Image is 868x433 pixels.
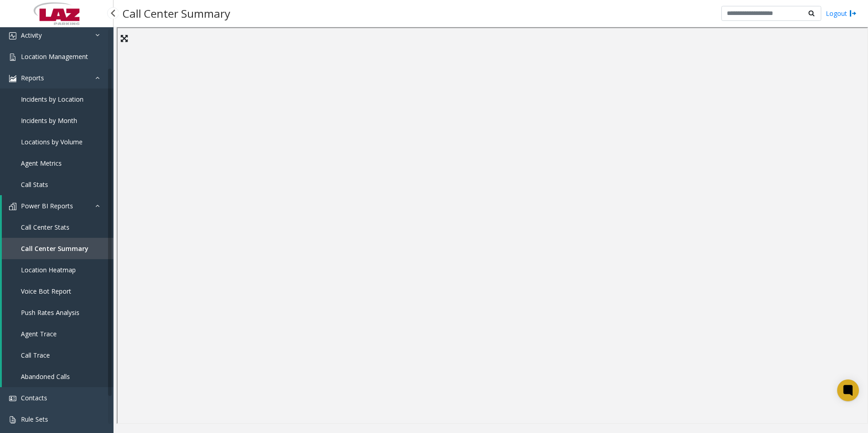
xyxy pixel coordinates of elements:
span: Incidents by Location [21,95,84,103]
img: 'icon' [9,75,16,82]
span: Rule Sets [21,415,48,423]
img: logout [849,9,857,18]
img: 'icon' [9,54,16,61]
a: Call Trace [2,344,113,366]
span: Call Center Stats [21,223,69,231]
span: Activity [21,31,42,39]
span: Abandoned Calls [21,372,70,381]
span: Locations by Volume [21,138,83,146]
span: Agent Metrics [21,159,62,167]
img: 'icon' [9,416,16,423]
span: Location Management [21,52,88,61]
span: Location Heatmap [21,266,76,274]
a: Power BI Reports [2,195,113,216]
span: Agent Trace [21,330,57,338]
span: Voice Bot Report [21,287,71,295]
img: 'icon' [9,395,16,402]
span: Call Trace [21,351,50,359]
span: Power BI Reports [21,202,73,210]
a: Call Center Summary [2,238,113,259]
h3: Call Center Summary [118,2,235,25]
a: Location Heatmap [2,259,113,280]
a: Agent Trace [2,323,113,344]
img: 'icon' [9,203,16,210]
a: Push Rates Analysis [2,302,113,323]
a: Voice Bot Report [2,280,113,302]
span: Contacts [21,394,47,402]
span: Incidents by Month [21,116,77,125]
span: Call Center Summary [21,244,89,253]
img: 'icon' [9,32,16,39]
a: Call Center Stats [2,216,113,238]
span: Reports [21,74,44,82]
a: Logout [826,9,857,18]
span: Call Stats [21,180,48,189]
a: Abandoned Calls [2,366,113,387]
span: Push Rates Analysis [21,308,79,317]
